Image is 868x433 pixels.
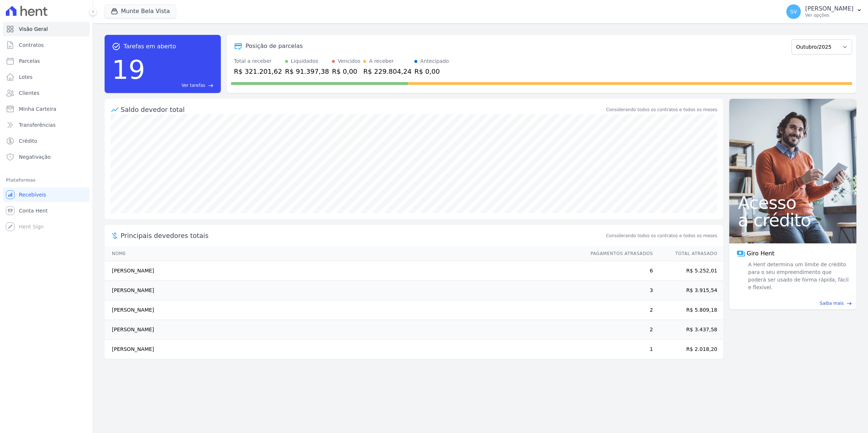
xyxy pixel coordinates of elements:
[653,246,723,261] th: Total Atrasado
[338,57,360,65] div: Vencidos
[3,102,90,116] a: Minha Carteira
[332,66,360,76] div: R$ 0,00
[105,281,584,300] td: [PERSON_NAME]
[105,320,584,340] td: [PERSON_NAME]
[121,231,605,240] span: Principais devedores totais
[3,54,90,68] a: Parcelas
[182,82,205,89] span: Ver tarefas
[584,320,653,340] td: 2
[19,207,48,214] span: Conta Hent
[234,57,282,65] div: Total a receber
[148,82,214,89] a: Ver tarefas east
[123,42,176,51] span: Tarefas em aberto
[606,232,717,239] span: Considerando todos os contratos e todos os meses
[820,300,844,307] span: Saiba mais
[3,187,90,202] a: Recebíveis
[584,261,653,281] td: 6
[19,105,56,113] span: Minha Carteira
[3,118,90,132] a: Transferências
[606,106,717,113] div: Considerando todos os contratos e todos os meses
[3,150,90,164] a: Negativação
[285,66,329,76] div: R$ 91.397,38
[747,261,849,291] span: A Hent determina um limite de crédito para o seu empreendimento que poderá ser usado de forma ráp...
[291,57,319,65] div: Liquidados
[19,41,44,49] span: Contratos
[780,1,868,22] button: SV [PERSON_NAME] Ver opções
[3,203,90,218] a: Conta Hent
[3,134,90,148] a: Crédito
[420,57,449,65] div: Antecipado
[805,5,853,12] p: [PERSON_NAME]
[805,12,853,18] p: Ver opções
[369,57,394,65] div: A receber
[747,249,774,258] span: Giro Hent
[847,301,852,306] span: east
[653,261,723,281] td: R$ 5.252,01
[19,25,48,33] span: Visão Geral
[112,42,121,51] span: task_alt
[105,246,584,261] th: Nome
[19,73,33,81] span: Lotes
[3,38,90,52] a: Contratos
[19,137,37,145] span: Crédito
[121,105,605,114] div: Saldo devedor total
[653,281,723,300] td: R$ 3.915,54
[738,211,848,229] span: a crédito
[19,153,51,161] span: Negativação
[112,51,145,89] div: 19
[3,22,90,36] a: Visão Geral
[105,4,176,18] button: Munte Bela Vista
[105,340,584,359] td: [PERSON_NAME]
[584,340,653,359] td: 1
[584,281,653,300] td: 3
[234,66,282,76] div: R$ 321.201,62
[584,300,653,320] td: 2
[653,340,723,359] td: R$ 2.018,20
[105,300,584,320] td: [PERSON_NAME]
[19,57,40,65] span: Parcelas
[3,86,90,100] a: Clientes
[3,70,90,84] a: Lotes
[363,66,411,76] div: R$ 229.804,24
[584,246,653,261] th: Pagamentos Atrasados
[19,191,46,198] span: Recebíveis
[738,194,848,211] span: Acesso
[653,300,723,320] td: R$ 5.809,18
[653,320,723,340] td: R$ 3.437,58
[414,66,449,76] div: R$ 0,00
[19,89,39,97] span: Clientes
[19,121,56,129] span: Transferências
[790,9,797,14] span: SV
[105,261,584,281] td: [PERSON_NAME]
[6,176,87,185] div: Plataformas
[246,42,303,50] div: Posição de parcelas
[208,83,214,88] span: east
[734,300,852,307] a: Saiba mais east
